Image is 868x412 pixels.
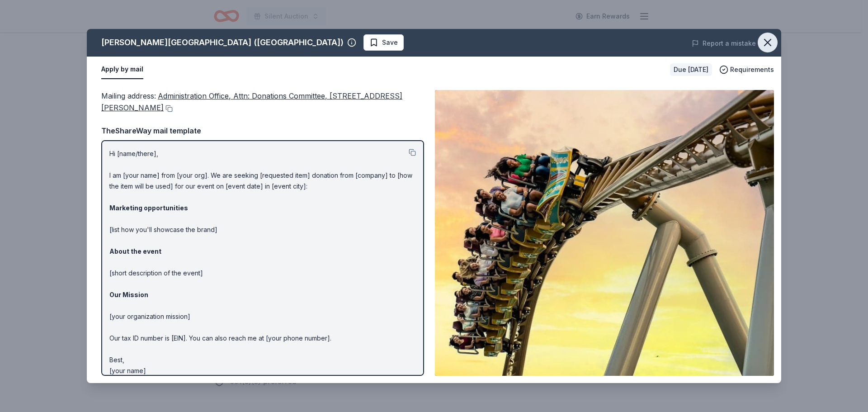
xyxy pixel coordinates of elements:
[101,91,402,112] span: Administration Office, Attn: Donations Committee, [STREET_ADDRESS][PERSON_NAME]
[730,64,774,75] span: Requirements
[382,37,398,48] span: Save
[670,63,712,76] div: Due [DATE]
[109,148,416,376] p: Hi [name/there], I am [your name] from [your org]. We are seeking [requested item] donation from ...
[363,34,404,51] button: Save
[435,90,774,376] img: Image for Busch Gardens (Williamsburg)
[109,247,161,255] strong: About the event
[101,125,424,137] div: TheShareWay mail template
[719,64,774,75] button: Requirements
[109,204,188,212] strong: Marketing opportunities
[101,35,344,50] div: [PERSON_NAME][GEOGRAPHIC_DATA] ([GEOGRAPHIC_DATA])
[692,38,756,49] button: Report a mistake
[101,90,424,114] div: Mailing address :
[109,291,148,298] strong: Our Mission
[101,60,143,79] button: Apply by mail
